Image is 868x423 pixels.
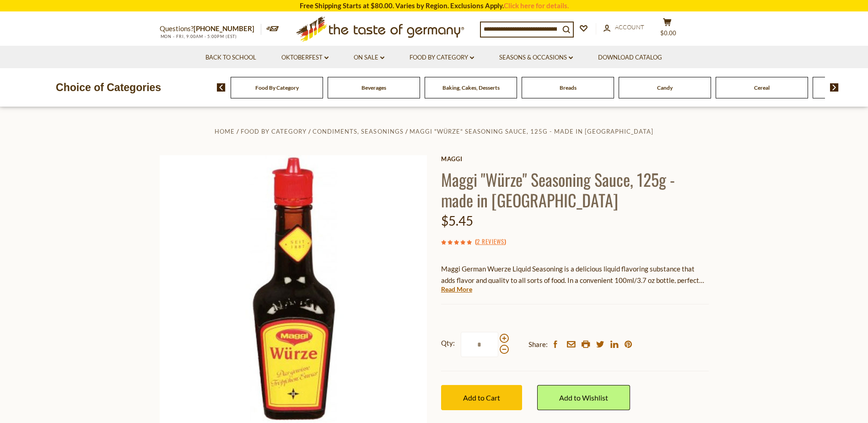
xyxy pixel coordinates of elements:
a: Maggi "Würze" Seasoning Sauce, 125g - made in [GEOGRAPHIC_DATA] [410,128,653,135]
a: Home [215,128,235,135]
strong: Qty: [441,337,455,349]
span: ( ) [475,237,506,246]
a: Condiments, Seasonings [313,128,403,135]
a: Read More [441,285,472,294]
a: Cereal [754,84,770,91]
span: $0.00 [660,29,676,37]
span: Account [615,23,644,31]
a: Seasons & Occasions [499,53,573,63]
span: Share: [528,339,548,350]
a: 2 Reviews [477,237,504,247]
button: Add to Cart [441,385,522,410]
a: Breads [560,84,577,91]
a: Download Catalog [598,53,662,63]
button: $0.00 [654,18,681,41]
a: Add to Wishlist [537,385,630,410]
img: Maggi Wuerze Liquid Seasoning (imported from Germany) [160,155,427,423]
a: Food By Category [255,84,299,91]
a: Baking, Cakes, Desserts [442,84,500,91]
span: $5.45 [441,213,473,228]
span: MON - FRI, 9:00AM - 5:00PM (EST) [160,34,237,39]
a: Beverages [361,84,386,91]
img: next arrow [830,83,839,92]
a: Oktoberfest [281,53,329,63]
a: Account [604,22,644,33]
p: Maggi German Wuerze Liquid Seasoning is a delicious liquid flavoring substance that adds flavor a... [441,263,709,286]
a: Food By Category [241,128,307,135]
p: Questions? [160,23,261,35]
a: Candy [657,84,673,91]
input: Qty: [461,332,498,357]
a: [PHONE_NUMBER] [194,24,254,33]
a: Food By Category [410,53,474,63]
a: Click here for details. [504,1,569,10]
a: On Sale [354,53,384,63]
img: previous arrow [217,83,226,92]
span: Add to Cart [463,393,500,402]
a: Back to School [205,53,256,63]
h1: Maggi "Würze" Seasoning Sauce, 125g - made in [GEOGRAPHIC_DATA] [441,169,709,210]
a: Maggi [441,155,709,163]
